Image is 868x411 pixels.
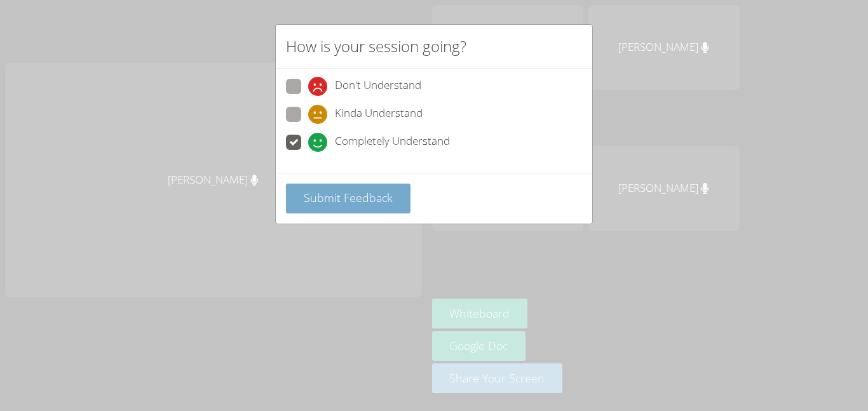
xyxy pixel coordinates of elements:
[304,190,393,205] span: Submit Feedback
[286,35,466,58] h2: How is your session going?
[286,184,410,213] button: Submit Feedback
[335,77,421,96] span: Don't Understand
[335,105,423,124] span: Kinda Understand
[335,133,450,152] span: Completely Understand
